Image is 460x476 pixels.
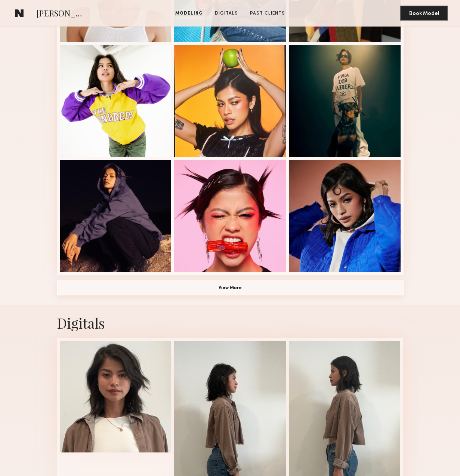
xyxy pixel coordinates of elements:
[247,10,288,17] a: Past Clients
[172,10,206,17] a: Modeling
[36,7,88,21] span: [PERSON_NAME]
[212,10,241,17] a: Digitals
[400,10,448,16] a: Book Model
[400,6,448,21] button: Book Model
[57,314,404,332] div: Digitals
[57,280,404,295] button: View More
